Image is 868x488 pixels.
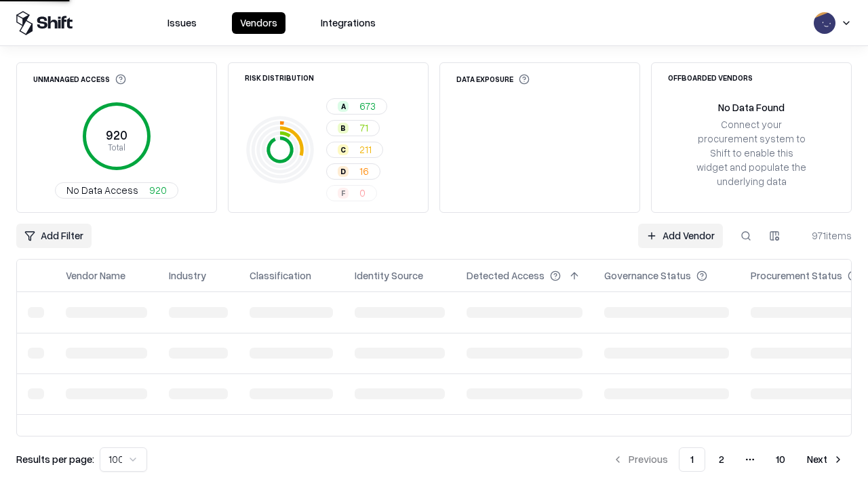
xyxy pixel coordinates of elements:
button: 1 [679,447,705,472]
button: 2 [708,447,735,472]
button: Issues [159,12,205,34]
button: D16 [326,163,380,180]
span: 16 [359,164,369,178]
div: Classification [250,268,311,283]
button: C211 [326,142,383,158]
div: Vendor Name [66,268,125,283]
tspan: Total [108,142,125,152]
nav: pagination [604,447,852,472]
div: D [338,166,349,177]
button: No Data Access920 [55,182,178,199]
button: B71 [326,120,380,136]
tspan: 920 [106,127,127,142]
span: No Data Access [66,183,138,197]
div: C [338,144,349,155]
div: B [338,123,349,134]
span: 71 [359,121,368,135]
div: Risk Distribution [245,74,314,81]
span: 920 [149,183,167,197]
div: Industry [169,268,206,283]
button: Vendors [232,12,285,34]
button: Next [799,447,852,472]
div: A [338,101,349,112]
div: Governance Status [604,268,691,283]
button: 10 [765,447,796,472]
div: Identity Source [355,268,423,283]
div: Data Exposure [456,74,530,85]
button: Integrations [313,12,384,34]
a: Add Vendor [638,224,723,248]
div: 971 items [797,228,852,243]
div: Unmanaged Access [33,74,126,85]
button: A673 [326,98,387,115]
div: No Data Found [718,100,785,115]
div: Connect your procurement system to Shift to enable this widget and populate the underlying data [695,117,808,189]
span: 673 [359,99,376,113]
p: Results per page: [16,452,94,466]
button: Add Filter [16,224,92,248]
div: Detected Access [467,268,545,283]
div: Procurement Status [751,268,842,283]
span: 211 [359,142,372,157]
div: Offboarded Vendors [668,74,753,81]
